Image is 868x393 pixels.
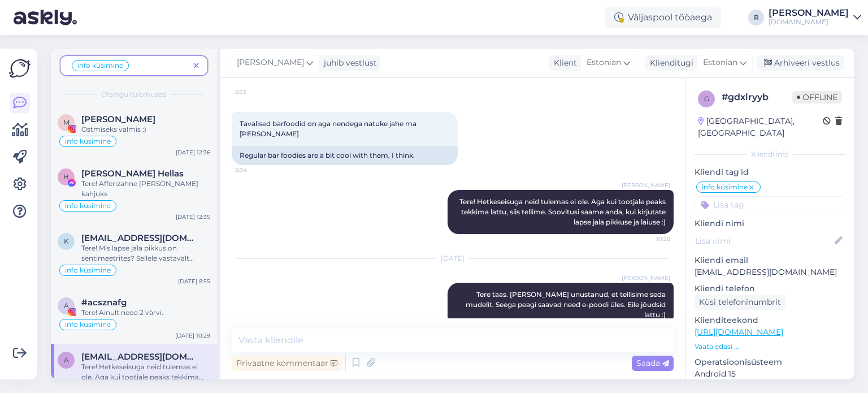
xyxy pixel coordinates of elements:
[628,235,670,243] span: 10:28
[695,283,845,295] p: Kliendi telefon
[65,202,111,209] span: info küsimine
[235,88,277,96] span: 8:33
[695,266,845,278] p: [EMAIL_ADDRESS][DOMAIN_NAME]
[636,358,669,368] span: Saada
[237,57,304,69] span: [PERSON_NAME]
[695,166,845,178] p: Kliendi tag'id
[81,114,155,124] span: Mari-Liis
[549,57,577,69] div: Klient
[702,184,748,191] span: info küsimine
[81,297,127,308] span: #acsznafg
[792,91,842,103] span: Offline
[466,290,667,319] span: Tere taas. [PERSON_NAME] unustanud, et tellisime seda mudelit. Seega peagi saavad need e-poodi ül...
[178,277,210,286] div: [DATE] 8:55
[64,301,69,310] span: a
[77,62,123,69] span: info küsimine
[176,213,210,221] div: [DATE] 12:35
[587,57,621,69] span: Estonian
[63,118,70,127] span: M
[703,57,737,69] span: Estonian
[769,8,849,18] div: [PERSON_NAME]
[695,295,785,310] div: Küsi telefoninumbrit
[695,149,845,159] div: Kliendi info
[175,331,210,340] div: [DATE] 10:29
[695,368,845,380] p: Android 15
[622,181,670,189] span: [PERSON_NAME]
[645,57,693,69] div: Klienditugi
[65,138,111,145] span: info küsimine
[622,274,670,282] span: [PERSON_NAME]
[101,89,167,100] span: Otsingu tulemused
[605,7,721,28] div: Väljaspool tööaega
[232,253,674,264] div: [DATE]
[695,254,845,266] p: Kliendi email
[695,235,832,247] input: Lisa nimi
[459,197,667,226] span: Tere! Hetkeseisuga neid tulemas ei ole. Aga kui tootjale peaks tekkima lattu, siis tellime. Soovi...
[704,94,709,103] span: g
[64,237,69,245] span: k
[81,169,184,179] span: Helina Hellas
[81,124,210,135] div: Ostmiseks valmis :)
[240,119,418,138] span: Tavalised barfoodid on aga nendega natuke jahe ma [PERSON_NAME]
[695,356,845,368] p: Operatsioonisüsteem
[235,166,277,174] span: 8:34
[695,327,783,337] a: [URL][DOMAIN_NAME]
[695,342,845,352] p: Vaata edasi ...
[695,314,845,326] p: Klienditeekond
[81,352,199,362] span: annika.sosi@mail.ee
[698,115,823,139] div: [GEOGRAPHIC_DATA], [GEOGRAPHIC_DATA]
[695,218,845,230] p: Kliendi nimi
[65,321,111,328] span: info küsimine
[65,267,111,274] span: info küsimine
[81,308,210,318] div: Tere! Ainult need 2 värvi.
[722,90,792,104] div: # gdxlryyb
[232,146,458,165] div: Regular bar foodies are a bit cool with them, I think.
[769,8,861,27] a: [PERSON_NAME][DOMAIN_NAME]
[81,362,210,382] div: Tere! Hetkeseisuga neid tulemas ei ole. Aga kui tootjale peaks tekkima lattu, siis tellime. Soovi...
[81,243,210,264] div: Tere! Mis lapse jala pikkus on sentimeetrites? Sellele vastavalt võtate soki suuruse. Varu ei pea...
[81,233,199,243] span: kaisakopper@gmail.com
[748,10,764,25] div: R
[319,57,377,69] div: juhib vestlust
[757,55,844,71] div: Arhiveeri vestlus
[9,58,31,79] img: Askly Logo
[769,18,849,27] div: [DOMAIN_NAME]
[232,356,342,371] div: Privaatne kommentaar
[81,179,210,199] div: Tere! Affenzahne [PERSON_NAME] kahjuks
[695,196,845,213] input: Lisa tag
[64,356,69,364] span: a
[176,148,210,157] div: [DATE] 12:36
[63,172,69,181] span: H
